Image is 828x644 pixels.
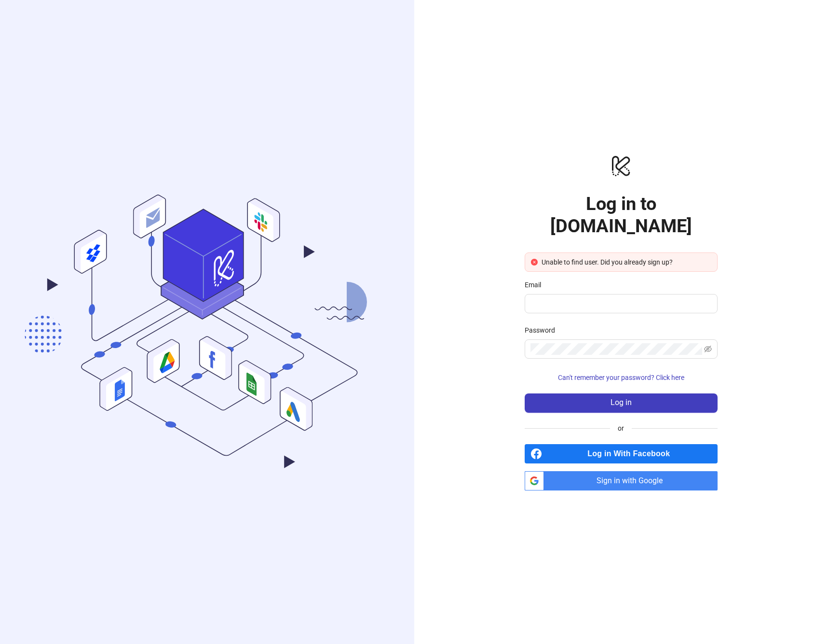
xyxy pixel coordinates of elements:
[542,257,711,267] div: Unable to find user. Did you already sign up?
[525,193,718,237] h1: Log in to [DOMAIN_NAME]
[546,444,718,463] span: Log in With Facebook
[558,374,684,381] span: Can't remember your password? Click here
[531,259,538,266] span: close-circle
[704,345,712,353] span: eye-invisible
[611,398,632,407] span: Log in
[525,444,718,463] a: Log in With Facebook
[530,298,710,309] input: Email
[525,325,561,336] label: Password
[525,471,718,490] a: Sign in with Google
[525,393,718,413] button: Log in
[525,280,547,290] label: Email
[530,343,702,355] input: Password
[525,370,718,386] button: Can't remember your password? Click here
[525,374,718,381] a: Can't remember your password? Click here
[548,471,718,490] span: Sign in with Google
[610,423,632,434] span: or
